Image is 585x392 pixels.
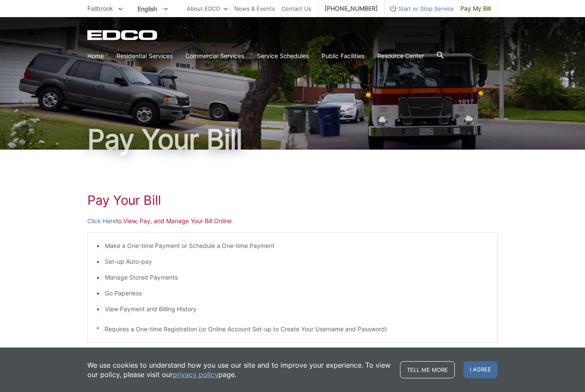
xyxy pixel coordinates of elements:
[87,216,498,226] p: to View, Pay, and Manage Your Bill Online
[377,51,424,61] a: Resource Center
[322,51,364,61] a: Public Facilities
[105,304,489,314] li: View Payment and Billing History
[87,360,391,379] p: We use cookies to understand how you use our site and to improve your experience. To view our pol...
[187,4,228,13] a: About EDCO
[463,361,498,378] span: I agree
[257,51,309,61] a: Service Schedules
[87,192,498,208] h1: Pay Your Bill
[400,361,455,378] a: Tell me more
[87,51,104,61] a: Home
[234,4,275,13] a: News & Events
[173,370,218,379] a: privacy policy
[185,51,244,61] a: Commercial Services
[87,216,116,226] a: Click Here
[116,51,173,61] a: Residential Services
[105,289,489,298] li: Go Paperless
[87,5,113,12] span: Fallbrook
[87,126,498,153] h1: Pay Your Bill
[281,4,311,13] a: Contact Us
[105,241,489,251] li: Make a One-time Payment or Schedule a One-time Payment
[87,30,158,40] a: EDCD logo. Return to the homepage.
[105,273,489,282] li: Manage Stored Payments
[105,257,489,266] li: Set-up Auto-pay
[460,4,491,13] span: Pay My Bill
[96,324,489,334] p: * Requires a One-time Registration (or Online Account Set-up to Create Your Username and Password)
[131,2,174,16] span: English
